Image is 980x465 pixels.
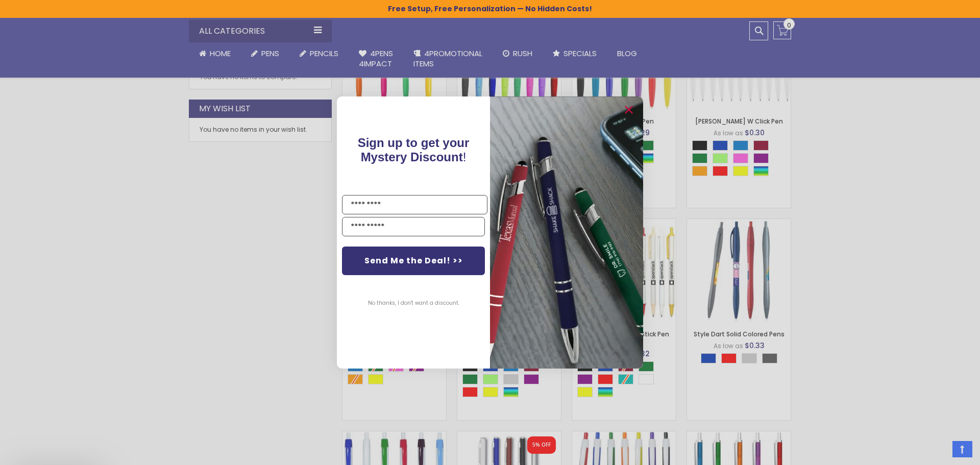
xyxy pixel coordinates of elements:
[363,290,464,316] button: No thanks, I don't want a discount.
[358,136,470,164] span: Sign up to get your Mystery Discount
[342,247,485,275] button: Send Me the Deal! >>
[490,96,643,369] img: pop-up-image
[621,102,637,118] button: Close dialog
[358,136,470,164] span: !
